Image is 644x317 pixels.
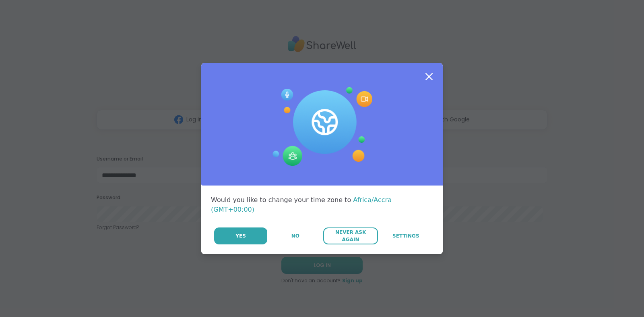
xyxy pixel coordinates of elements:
[211,195,433,215] div: Would you like to change your time zone to
[214,227,267,244] button: Yes
[392,232,419,240] span: Settings
[235,232,246,240] span: Yes
[291,232,299,240] span: No
[327,229,374,243] span: Never Ask Again
[379,227,433,244] a: Settings
[323,227,378,244] button: Never Ask Again
[272,87,372,166] img: Session Experience
[211,196,392,213] span: Africa/Accra (GMT+00:00)
[268,227,322,244] button: No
